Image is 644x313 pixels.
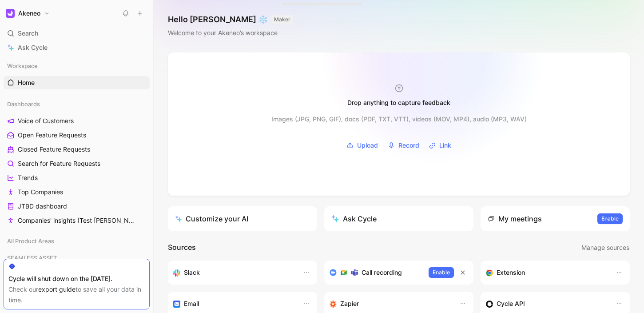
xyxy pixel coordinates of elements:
[168,206,317,231] a: Customize your AI
[18,28,38,39] span: Search
[4,97,150,111] div: Dashboards
[433,268,450,277] span: Enable
[18,9,40,17] h1: Akeneo
[597,213,623,224] button: Enable
[601,214,619,223] span: Enable
[4,114,150,128] a: Voice of Customers
[18,173,38,182] span: Trends
[331,213,377,224] div: Ask Cycle
[173,298,294,309] div: Forward emails to your feedback inbox
[4,234,150,248] div: All Product Areas
[347,97,450,108] div: Drop anything to capture feedback
[4,200,150,213] a: JTBD dashboard
[173,267,294,278] div: Sync your customers, send feedback and get updates in Slack
[4,251,150,265] div: SEAMLESS ASSET
[4,76,150,89] a: Home
[398,140,419,151] span: Record
[168,28,293,38] div: Welcome to your Akeneo’s workspace
[362,267,402,278] h3: Call recording
[18,116,74,125] span: Voice of Customers
[7,237,54,245] span: All Product Areas
[7,61,38,70] span: Workspace
[4,97,150,227] div: DashboardsVoice of CustomersOpen Feature RequestsClosed Feature RequestsSearch for Feature Reques...
[330,267,421,278] div: Record & transcribe meetings from Zoom, Meet & Teams.
[4,59,150,72] div: Workspace
[581,242,629,253] span: Manage sources
[18,145,90,154] span: Closed Feature Requests
[4,214,150,227] a: Companies' insights (Test [PERSON_NAME])
[271,114,527,124] div: Images (JPG, PNG, GIF), docs (PDF, TXT, VTT), videos (MOV, MP4), audio (MP3, WAV)
[175,213,248,224] div: Customize your AI
[581,242,630,253] button: Manage sources
[4,157,150,170] a: Search for Feature Requests
[357,140,378,151] span: Upload
[4,27,150,40] div: Search
[184,298,199,309] h3: Email
[486,267,607,278] div: Capture feedback from anywhere on the web
[343,139,381,152] button: Upload
[168,14,293,25] h1: Hello [PERSON_NAME] ❄️
[385,139,422,152] button: Record
[4,7,52,20] button: AkeneoAkeneo
[4,41,150,54] a: Ask Cycle
[18,78,35,87] span: Home
[497,267,525,278] h3: Extension
[18,216,138,225] span: Companies' insights (Test [PERSON_NAME])
[488,213,542,224] div: My meetings
[168,242,196,253] h2: Sources
[4,128,150,142] a: Open Feature Requests
[486,298,607,309] div: Sync customers & send feedback from custom sources. Get inspired by our favorite use case
[4,185,150,199] a: Top Companies
[497,298,525,309] h3: Cycle API
[340,298,359,309] h3: Zapier
[18,42,48,53] span: Ask Cycle
[271,15,293,24] button: MAKER
[4,251,150,267] div: SEAMLESS ASSET
[18,188,63,197] span: Top Companies
[429,267,454,278] button: Enable
[8,273,145,284] div: Cycle will shut down on the [DATE].
[184,267,200,278] h3: Slack
[18,131,86,140] span: Open Feature Requests
[4,234,150,250] div: All Product Areas
[4,171,150,185] a: Trends
[6,9,15,18] img: Akeneo
[4,143,150,156] a: Closed Feature Requests
[8,284,145,305] div: Check our to save all your data in time.
[7,100,40,108] span: Dashboards
[426,139,454,152] button: Link
[18,159,100,168] span: Search for Feature Requests
[18,202,67,211] span: JTBD dashboard
[324,206,473,231] button: Ask Cycle
[38,285,76,293] a: export guide
[439,140,451,151] span: Link
[7,253,57,262] span: SEAMLESS ASSET
[330,298,450,309] div: Capture feedback from thousands of sources with Zapier (survey results, recordings, sheets, etc).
